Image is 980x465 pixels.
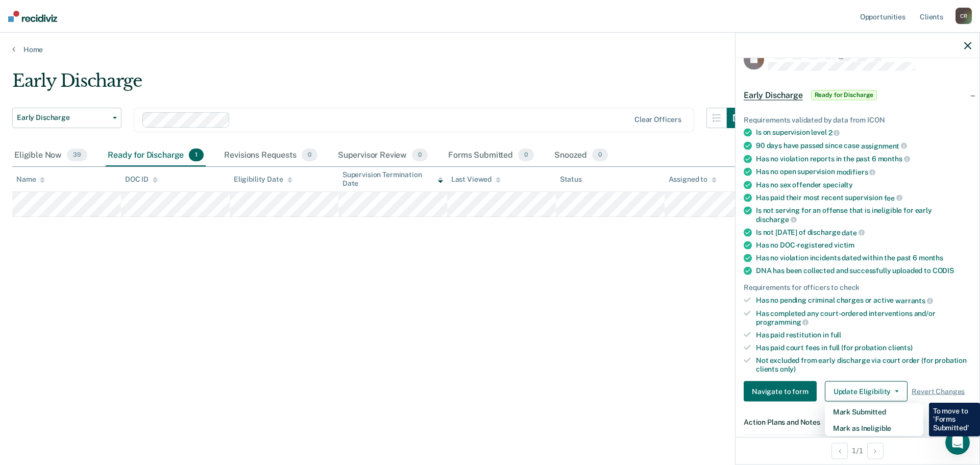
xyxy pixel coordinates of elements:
[837,168,876,176] span: modifiers
[756,128,971,137] div: Is on supervision level
[878,155,910,163] span: months
[222,144,319,167] div: Revisions Requests
[736,437,979,464] div: 1 / 1
[756,296,971,305] div: Has no pending criminal charges or active
[945,430,970,455] iframe: Intercom live chat
[756,154,971,163] div: Has no violation reports in the past 6
[744,381,821,402] a: Navigate to form link
[825,404,923,420] button: Mark Submitted
[518,149,534,162] span: 0
[552,144,610,167] div: Snoozed
[67,149,87,162] span: 39
[592,149,608,162] span: 0
[744,283,971,292] div: Requirements for officers to check
[189,149,204,162] span: 1
[12,70,747,100] div: Early Discharge
[825,420,923,436] button: Mark as Ineligible
[756,180,971,189] div: Has no sex offender
[446,144,536,167] div: Forms Submitted
[895,297,933,305] span: warrants
[744,381,817,402] button: Navigate to form
[744,90,803,100] span: Early Discharge
[451,175,501,184] div: Last Viewed
[756,167,971,177] div: Has no open supervision
[342,170,443,188] div: Supervision Termination Date
[756,331,971,339] div: Has paid restitution in
[919,254,943,262] span: months
[811,90,877,100] span: Ready for Discharge
[756,356,971,373] div: Not excluded from early discharge via court order (for probation clients
[756,215,797,224] span: discharge
[756,309,971,326] div: Has completed any court-ordered interventions and/or
[756,254,971,262] div: Has no violation incidents dated within the past 6
[756,241,971,250] div: Has no DOC-registered
[825,381,908,402] button: Update Eligibility
[412,149,428,162] span: 0
[8,11,57,22] img: Recidiviz
[933,266,954,275] span: CODIS
[125,175,158,184] div: DOC ID
[955,8,972,24] div: C R
[830,331,841,339] span: full
[823,180,853,188] span: specialty
[744,418,971,427] dt: Action Plans and Notes
[336,144,430,167] div: Supervisor Review
[756,193,971,202] div: Has paid their most recent supervision
[861,141,907,150] span: assignment
[888,344,913,352] span: clients)
[16,175,45,184] div: Name
[756,228,971,237] div: Is not [DATE] of discharge
[744,115,971,124] div: Requirements validated by data from ICON
[756,206,971,224] div: Is not serving for an offense that is ineligible for early
[756,266,971,275] div: DNA has been collected and successfully uploaded to
[842,228,864,236] span: date
[828,129,840,137] span: 2
[302,149,317,162] span: 0
[17,113,109,122] span: Early Discharge
[736,79,979,111] div: Early DischargeReady for Discharge
[831,443,848,459] button: Previous Opportunity
[560,175,582,184] div: Status
[106,144,206,167] div: Ready for Discharge
[867,443,884,459] button: Next Opportunity
[756,344,971,352] div: Has paid court fees in full (for probation
[669,175,717,184] div: Assigned to
[12,45,968,54] a: Home
[834,241,854,249] span: victim
[756,141,971,151] div: 90 days have passed since case
[780,364,796,373] span: only)
[912,387,965,396] span: Revert Changes
[884,193,902,202] span: fee
[234,175,292,184] div: Eligibility Date
[12,144,89,167] div: Eligible Now
[634,115,681,124] div: Clear officers
[756,318,808,326] span: programming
